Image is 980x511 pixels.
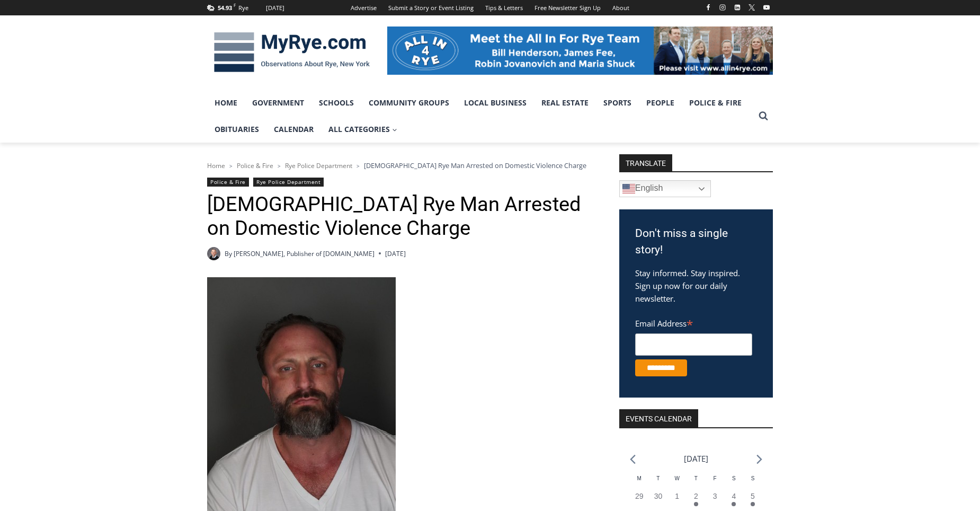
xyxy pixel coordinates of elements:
time: 30 [654,492,663,500]
a: Community Groups [361,90,457,116]
a: Home [207,161,225,170]
span: By [225,249,232,259]
a: Sports [596,90,639,116]
a: Police & Fire [237,161,273,170]
time: 4 [732,492,736,500]
button: 30 [649,491,668,510]
span: M [637,475,642,481]
nav: Breadcrumbs [207,160,591,171]
span: F [714,475,717,481]
time: 5 [751,492,755,500]
a: Real Estate [534,90,596,116]
a: Linkedin [731,1,744,14]
a: X [745,1,758,14]
span: All Categories [328,124,397,135]
a: Facebook [702,1,715,14]
span: W [674,475,679,481]
div: Wednesday [667,474,687,491]
a: Home [207,90,245,116]
button: 4 Has events [724,491,743,510]
time: 3 [713,492,717,500]
button: View Search Form [754,107,773,126]
a: Obituaries [207,116,266,143]
span: > [357,162,360,170]
em: Has events [694,502,698,506]
div: Thursday [687,474,706,491]
strong: TRANSLATE [619,154,672,171]
div: Saturday [724,474,743,491]
a: Rye Police Department [253,178,324,187]
a: Calendar [266,116,321,143]
button: 1 [667,491,687,510]
span: S [751,475,755,481]
a: People [639,90,682,116]
span: > [229,162,233,170]
span: > [278,162,281,170]
div: Tuesday [649,474,668,491]
time: 2 [694,492,698,500]
time: [DATE] [385,249,406,259]
button: 5 Has events [743,491,762,510]
p: Stay informed. Stay inspired. Sign up now for our daily newsletter. [635,267,757,305]
a: Government [245,90,311,116]
div: Sunday [743,474,762,491]
div: Rye [238,3,248,13]
h3: Don't miss a single story! [635,225,757,259]
button: 3 [706,491,725,510]
span: 54.93 [218,4,232,12]
h2: Events Calendar [619,409,698,427]
em: Has events [751,502,755,506]
img: en [622,182,635,195]
li: [DATE] [684,452,708,466]
span: T [694,475,698,481]
button: 29 [630,491,649,510]
a: Schools [311,90,361,116]
span: S [732,475,736,481]
a: Police & Fire [682,90,749,116]
img: MyRye.com [207,25,377,80]
a: [PERSON_NAME], Publisher of [DOMAIN_NAME] [234,249,375,258]
a: All Categories [321,116,405,143]
a: Instagram [716,1,729,14]
h1: [DEMOGRAPHIC_DATA] Rye Man Arrested on Domestic Violence Charge [207,192,591,241]
div: [DATE] [266,3,284,13]
span: T [656,475,660,481]
a: Next month [756,454,762,464]
a: Police & Fire [207,178,249,187]
a: YouTube [760,1,773,14]
span: F [234,2,236,8]
nav: Primary Navigation [207,90,754,143]
em: Has events [732,502,736,506]
a: Previous month [630,454,636,464]
button: 2 Has events [687,491,706,510]
img: All in for Rye [387,27,773,74]
a: Local Business [457,90,534,116]
div: Friday [706,474,725,491]
a: English [619,180,711,197]
label: Email Address [635,313,752,332]
span: [DEMOGRAPHIC_DATA] Rye Man Arrested on Domestic Violence Charge [364,161,586,170]
a: Rye Police Department [285,161,352,170]
time: 1 [675,492,679,500]
a: Author image [207,247,220,260]
div: Monday [630,474,649,491]
time: 29 [635,492,644,500]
